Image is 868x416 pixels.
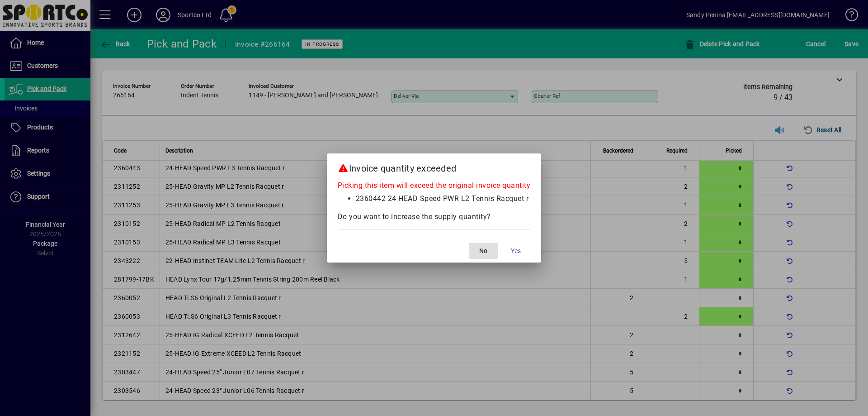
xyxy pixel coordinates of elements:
div: Do you want to increase the supply quantity? [338,211,531,222]
li: 2360442 24-HEAD Speed PWR L2 Tennis Racquet r [356,193,531,204]
h2: Invoice quantity exceeded [327,153,542,180]
span: Yes [511,246,521,256]
button: Yes [501,243,530,259]
span: No [479,246,487,256]
div: Picking this item will exceed the original invoice quantity [338,180,531,193]
button: No [469,243,498,259]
